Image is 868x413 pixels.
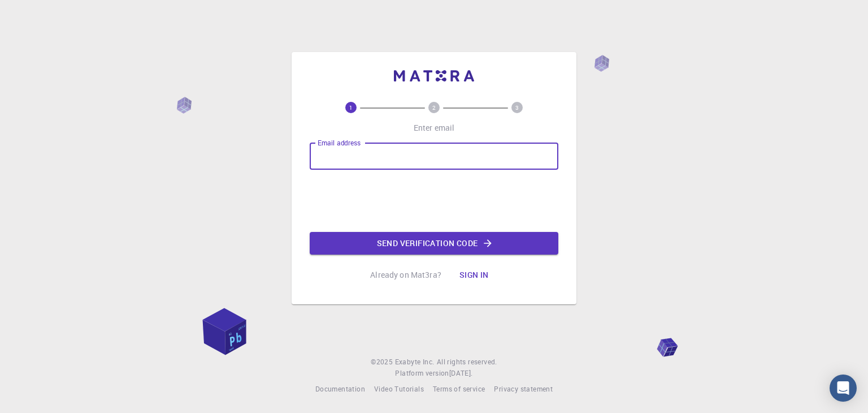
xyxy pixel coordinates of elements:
[432,104,436,111] text: 2
[830,375,857,402] div: Open Intercom Messenger
[449,368,473,377] span: [DATE] .
[371,356,394,368] span: © 2025
[348,179,520,223] iframe: reCAPTCHA
[433,384,485,395] a: Terms of service
[374,384,424,393] span: Video Tutorials
[370,269,441,281] p: Already on Mat3ra?
[494,384,553,393] span: Privacy statement
[374,384,424,395] a: Video Tutorials
[449,368,473,379] a: [DATE].
[433,384,485,393] span: Terms of service
[310,232,558,255] button: Send verification code
[437,356,497,368] span: All rights reserved.
[414,122,455,134] p: Enter email
[395,368,449,379] span: Platform version
[515,104,519,111] text: 3
[315,384,365,393] span: Documentation
[318,138,361,148] label: Email address
[395,357,435,366] span: Exabyte Inc.
[395,356,435,368] a: Exabyte Inc.
[349,104,353,111] text: 1
[315,384,365,395] a: Documentation
[450,264,498,286] button: Sign in
[494,384,553,395] a: Privacy statement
